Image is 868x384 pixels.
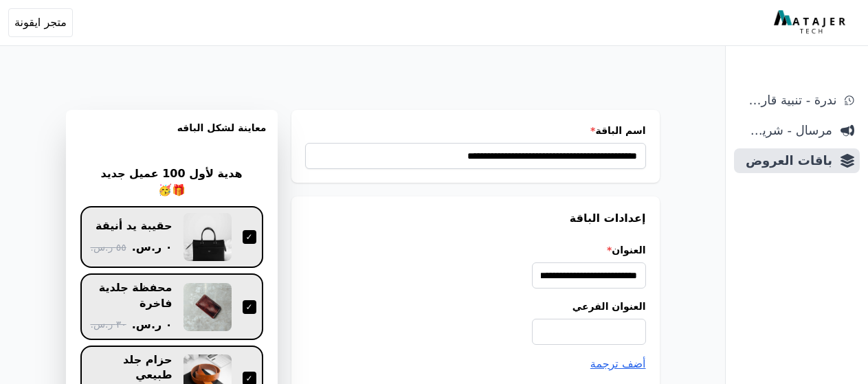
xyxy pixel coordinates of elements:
h3: إعدادات الباقة [305,210,646,227]
span: باقات العروض [739,151,832,170]
h3: معاينة لشكل الباقه [77,121,267,151]
img: MatajerTech Logo [774,10,849,35]
span: أضف ترجمة [590,357,646,370]
span: ٥٥ ر.س. [90,240,126,255]
span: ندرة - تنبية قارب علي النفاذ [739,91,836,110]
span: ٣٠ ر.س. [90,317,126,332]
button: متجر ايقونة [8,8,73,37]
span: ٠ ر.س. [132,317,173,333]
span: متجر ايقونة [14,14,67,31]
div: حقيبة يد أنيقة [96,218,172,234]
img: محفظة جلدية فاخرة [183,283,232,331]
label: العنوان الفرعي [305,300,646,313]
label: اسم الباقة [305,124,646,137]
label: العنوان [305,243,646,257]
img: حقيبة يد أنيقة [183,213,232,261]
button: أضف ترجمة [590,356,646,372]
div: حزام جلد طبيعي [87,352,173,383]
h2: هدية لأول 100 عميل جديد 🎁🥳 [89,166,254,199]
div: محفظة جلدية فاخرة [87,280,173,311]
span: مرسال - شريط دعاية [739,121,832,140]
span: ٠ ر.س. [132,239,173,256]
